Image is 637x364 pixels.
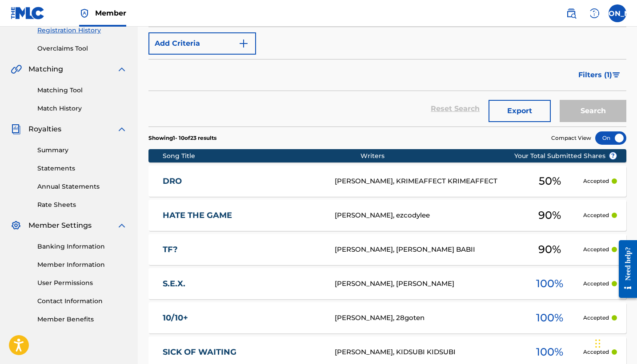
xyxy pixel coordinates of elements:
[536,344,563,360] span: 100 %
[11,64,22,75] img: Matching
[163,151,361,161] div: Song Title
[37,26,127,35] a: Registration History
[37,182,127,191] a: Annual Statements
[335,176,517,186] div: [PERSON_NAME], KRIMEAFFECT KRIMEAFFECT
[28,220,92,231] span: Member Settings
[163,313,323,323] a: 10/10+
[551,134,591,142] span: Compact View
[609,4,626,22] div: User Menu
[11,124,21,135] img: Royalties
[583,280,609,288] p: Accepted
[514,151,617,161] span: Your Total Submitted Shares
[163,347,323,357] a: SICK OF WAITING
[609,152,617,159] span: ?
[163,245,323,255] a: TF?
[585,4,603,22] div: Help
[578,70,612,80] span: Filters ( 1 )
[163,279,323,289] a: S.E.X.
[37,164,127,173] a: Statements
[37,278,127,288] a: User Permissions
[573,64,626,86] button: Filters (1)
[238,38,249,49] img: 9d2ae6d4665cec9f34b9.svg
[566,8,577,19] img: search
[595,330,601,357] div: Drag
[612,233,637,306] iframe: Resource Center
[538,207,561,223] span: 90 %
[37,315,127,324] a: Member Benefits
[583,211,609,219] p: Accepted
[593,321,637,364] iframe: Chat Widget
[148,134,216,142] p: Showing 1 - 10 of 23 results
[335,279,517,289] div: [PERSON_NAME], [PERSON_NAME]
[37,297,127,306] a: Contact Information
[163,210,323,221] a: HATE THE GAME
[163,176,323,186] a: DRO
[613,72,620,78] img: filter
[335,245,517,255] div: [PERSON_NAME], [PERSON_NAME] BABII
[28,64,63,75] span: Matching
[562,4,580,22] a: Public Search
[583,177,609,185] p: Accepted
[583,245,609,253] p: Accepted
[37,260,127,269] a: Member Information
[583,348,609,356] p: Accepted
[489,100,551,122] button: Export
[335,347,517,357] div: [PERSON_NAME], KIDSUBI KIDSUBI
[95,8,126,18] span: Member
[37,242,127,251] a: Banking Information
[538,241,561,257] span: 90 %
[589,8,600,19] img: help
[361,151,542,161] div: Writers
[536,310,563,326] span: 100 %
[37,146,127,155] a: Summary
[11,7,45,20] img: MLC Logo
[148,32,256,55] button: Add Criteria
[11,220,21,231] img: Member Settings
[148,5,626,127] form: Search Form
[116,124,127,135] img: expand
[79,8,90,19] img: Top Rightsholder
[37,86,127,95] a: Matching Tool
[335,313,517,323] div: [PERSON_NAME], 28goten
[335,210,517,221] div: [PERSON_NAME], ezcodylee
[37,200,127,210] a: Rate Sheets
[539,173,561,189] span: 50 %
[116,220,127,231] img: expand
[37,104,127,113] a: Match History
[536,276,563,292] span: 100 %
[116,64,127,75] img: expand
[28,124,61,135] span: Royalties
[583,314,609,322] p: Accepted
[37,44,127,53] a: Overclaims Tool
